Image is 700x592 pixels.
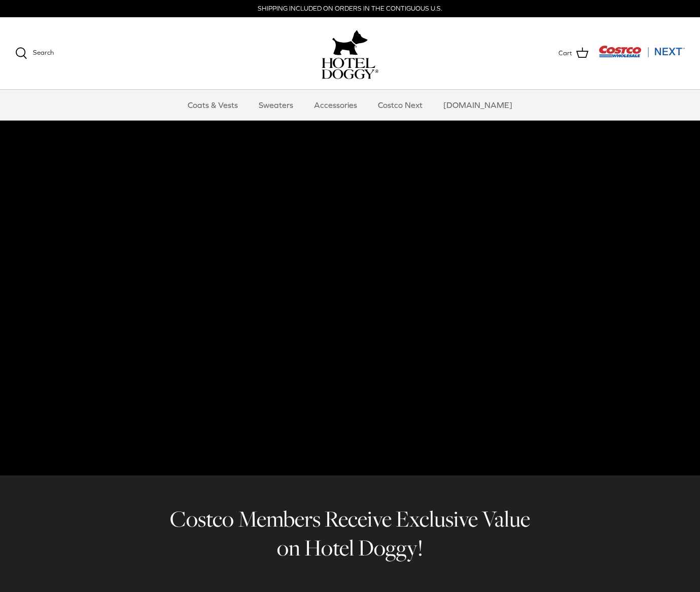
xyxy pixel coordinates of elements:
img: hoteldoggy.com [332,27,368,58]
img: hoteldoggycom [322,58,378,79]
a: Search [15,47,54,59]
a: Cart [558,47,588,60]
a: Sweaters [250,90,302,120]
a: Coats & Vests [179,90,247,120]
img: Costco Next [599,45,685,58]
span: Search [33,49,54,56]
a: Accessories [305,90,366,120]
span: Cart [558,48,572,59]
a: Visit Costco Next [599,52,685,59]
a: hoteldoggy.com hoteldoggycom [322,27,378,79]
h2: Costco Members Receive Exclusive Value on Hotel Doggy! [162,505,538,562]
a: [DOMAIN_NAME] [434,90,521,120]
a: Costco Next [369,90,432,120]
